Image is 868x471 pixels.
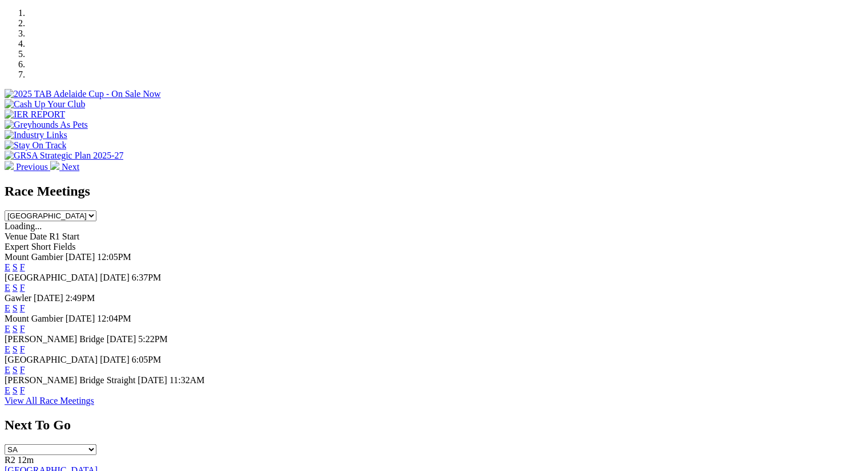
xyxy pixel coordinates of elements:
span: 6:37PM [132,273,162,282]
span: 5:22PM [138,334,168,344]
a: S [13,262,18,272]
span: Loading... [5,221,42,231]
a: Previous [5,162,50,172]
a: Next [50,162,79,172]
a: E [5,365,10,375]
span: Mount Gambier [5,314,63,323]
h2: Next To Go [5,417,863,433]
a: S [13,344,18,354]
h2: Race Meetings [5,184,863,199]
span: R1 Start [49,232,79,241]
a: F [20,303,25,313]
span: Fields [53,242,75,251]
span: 12:04PM [97,314,131,323]
a: E [5,303,10,313]
a: F [20,324,25,334]
span: [DATE] [138,375,167,385]
img: chevron-right-pager-white.svg [50,161,59,170]
a: S [13,385,18,395]
img: 2025 TAB Adelaide Cup - On Sale Now [5,89,161,99]
a: E [5,385,10,395]
img: Industry Links [5,130,67,140]
span: Venue [5,232,27,241]
span: [PERSON_NAME] Bridge [5,334,104,344]
img: GRSA Strategic Plan 2025-27 [5,151,123,161]
a: F [20,262,25,272]
span: 11:32AM [169,375,205,385]
a: F [20,385,25,395]
a: S [13,283,18,293]
span: [DATE] [100,273,130,282]
a: E [5,283,10,293]
img: chevron-left-pager-white.svg [5,161,14,170]
a: F [20,283,25,293]
img: Stay On Track [5,140,66,151]
span: 2:49PM [66,293,95,303]
span: [DATE] [107,334,136,344]
span: [GEOGRAPHIC_DATA] [5,355,98,364]
span: [DATE] [34,293,63,303]
img: IER REPORT [5,109,65,120]
span: R2 [5,455,15,465]
span: [DATE] [100,355,130,364]
a: S [13,303,18,313]
span: 6:05PM [132,355,162,364]
span: Previous [16,162,48,172]
span: Short [31,242,51,251]
a: S [13,324,18,334]
span: Gawler [5,293,31,303]
span: [DATE] [66,252,95,262]
span: [GEOGRAPHIC_DATA] [5,273,98,282]
img: Greyhounds As Pets [5,120,88,130]
span: Next [62,162,79,172]
a: F [20,365,25,375]
span: Date [30,232,47,241]
span: Expert [5,242,29,251]
img: Cash Up Your Club [5,99,85,109]
a: E [5,324,10,334]
a: S [13,365,18,375]
span: 12:05PM [97,252,131,262]
a: E [5,344,10,354]
span: Mount Gambier [5,252,63,262]
a: F [20,344,25,354]
a: E [5,262,10,272]
span: 12m [18,455,34,465]
a: View All Race Meetings [5,396,94,405]
span: [DATE] [66,314,95,323]
span: [PERSON_NAME] Bridge Straight [5,375,135,385]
